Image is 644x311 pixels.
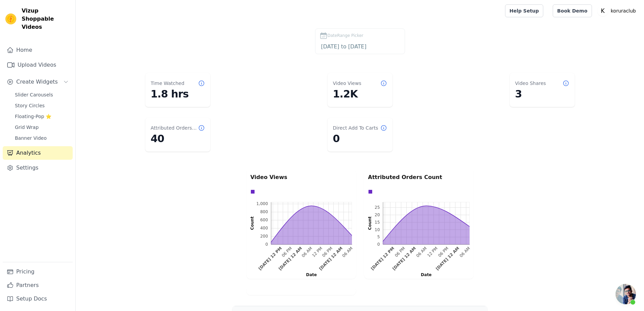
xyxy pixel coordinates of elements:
g: left ticks [256,201,271,247]
dd: 1.8 hrs [151,88,205,100]
text: 06 PM [281,246,293,258]
text: Date [306,272,317,277]
text: 06 PM [321,246,333,258]
a: 开放式聊天 [616,284,636,304]
button: K koruraclub [597,5,639,17]
g: bottom ticks [370,244,471,271]
g: Thu Aug 28 2025 18:00:00 GMT+0800 (中国标准时间) [394,246,406,258]
g: 10 [375,227,380,232]
a: Grid Wrap [11,123,73,132]
a: Partners [3,279,73,292]
text: 400 [260,226,268,230]
g: left ticks [375,202,383,247]
g: Fri Aug 29 2025 06:00:00 GMT+0800 (中国标准时间) [301,246,313,259]
text: Count [367,216,372,230]
a: Home [3,43,73,57]
g: Thu Aug 28 2025 12:00:00 GMT+0800 (中国标准时间) [370,246,395,271]
g: Fri Aug 29 2025 12:00:00 GMT+0800 (中国标准时间) [311,246,323,258]
a: Slider Carousels [11,90,73,99]
g: Sat Aug 30 2025 06:00:00 GMT+0800 (中国标准时间) [341,246,354,259]
text: 06 AM [341,246,354,259]
div: Data groups [366,188,468,196]
a: Banner Video [11,133,73,143]
text: Count [250,216,255,230]
g: Thu Aug 28 2025 18:00:00 GMT+0800 (中国标准时间) [281,246,293,258]
text: 06 PM [437,246,449,258]
text: [DATE] 12 PM [257,246,283,271]
g: Sat Aug 30 2025 00:00:00 GMT+0800 (中国标准时间) [318,246,343,271]
text: 12 PM [311,246,323,258]
text: 15 [375,220,380,225]
span: Vizup Shoppable Videos [22,7,70,31]
g: 1000 [256,201,268,206]
text: 800 [260,209,268,214]
text: 06 AM [415,246,428,259]
g: Thu Aug 28 2025 12:00:00 GMT+0800 (中国标准时间) [257,246,283,271]
text: 600 [260,218,268,222]
g: Sat Aug 30 2025 06:00:00 GMT+0800 (中国标准时间) [458,246,471,259]
a: Settings [3,161,73,175]
a: Pricing [3,265,73,279]
dd: 40 [151,133,205,145]
g: Fri Aug 29 2025 18:00:00 GMT+0800 (中国标准时间) [321,246,333,258]
a: Setup Docs [3,292,73,306]
p: koruraclub [608,5,639,17]
div: Data groups [249,188,350,196]
a: Upload Videos [3,58,73,72]
text: Date [421,272,431,277]
span: Grid Wrap [15,124,39,131]
dt: Direct Add To Carts [333,125,378,131]
p: Attributed Orders Count [368,173,470,181]
g: bottom ticks [257,244,353,271]
span: Floating-Pop ⭐ [15,113,51,120]
text: 0 [377,242,380,247]
text: 06 AM [458,246,471,259]
dt: Attributed Orders Count [151,125,198,131]
text: 0 [265,242,268,247]
span: Slider Carousels [15,91,53,98]
a: Help Setup [505,4,543,17]
dd: 1.2K [333,88,387,100]
span: Banner Video [15,135,47,141]
g: Sat Aug 30 2025 00:00:00 GMT+0800 (中国标准时间) [435,246,460,271]
text: 06 AM [301,246,313,259]
a: Book Demo [553,4,592,17]
button: Create Widgets [3,75,73,89]
text: 20 [375,213,380,217]
g: Fri Aug 29 2025 00:00:00 GMT+0800 (中国标准时间) [278,246,303,271]
text: [DATE] 12 PM [370,246,395,271]
text: K [601,7,605,14]
a: Analytics [3,146,73,160]
text: 200 [260,234,268,239]
a: Floating-Pop ⭐ [11,112,73,121]
text: 12 PM [426,246,438,258]
text: 1,000 [256,201,268,206]
text: 25 [375,205,380,210]
dd: 0 [333,133,387,145]
text: [DATE] 12 AM [435,246,460,271]
text: [DATE] 12 AM [391,246,417,271]
text: 06 PM [394,246,406,258]
g: Fri Aug 29 2025 06:00:00 GMT+0800 (中国标准时间) [415,246,428,259]
span: DateRange Picker [328,32,363,39]
a: Story Circles [11,101,73,110]
g: Fri Aug 29 2025 00:00:00 GMT+0800 (中国标准时间) [391,246,417,271]
dt: Video Shares [515,80,546,87]
text: [DATE] 12 AM [318,246,343,271]
text: 5 [377,235,380,239]
img: Vizup [5,14,16,24]
span: Story Circles [15,102,45,109]
g: left axis [360,202,383,247]
dt: Video Views [333,80,361,87]
p: Video Views [251,173,352,181]
g: left axis [236,201,271,247]
dt: Time Watched [151,80,185,87]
